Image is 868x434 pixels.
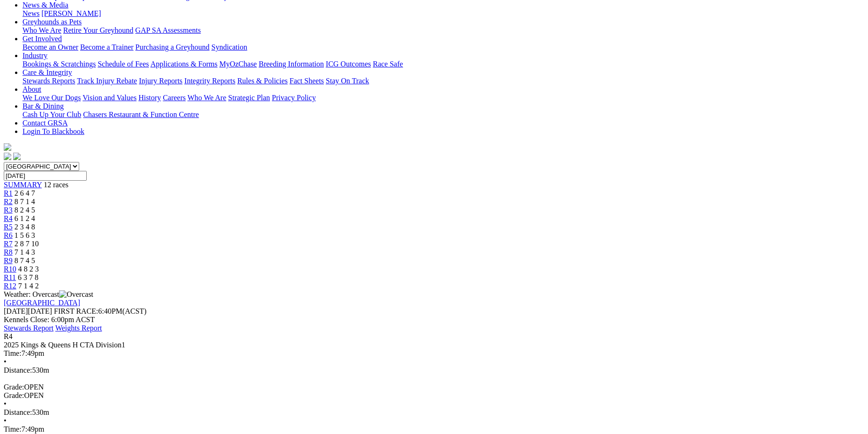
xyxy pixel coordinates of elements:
[22,94,81,102] a: We Love Our Dogs
[4,171,87,181] input: Select date
[54,307,98,315] span: FIRST RACE:
[97,60,149,68] a: Schedule of Fees
[4,248,13,256] span: R8
[184,77,235,85] a: Integrity Reports
[22,9,864,18] div: News & Media
[4,341,864,349] div: 2025 Kings & Queens H CTA Division1
[4,425,22,433] span: Time:
[4,366,32,374] span: Distance:
[326,77,369,85] a: Stay On Track
[4,189,13,197] a: R1
[18,282,39,290] span: 7 1 4 2
[4,417,7,425] span: •
[55,324,102,332] a: Weights Report
[211,43,247,51] a: Syndication
[4,257,13,265] span: R9
[4,265,16,273] a: R10
[22,60,96,68] a: Bookings & Scratchings
[54,307,147,315] span: 6:40PM(ACST)
[4,408,32,416] span: Distance:
[22,51,47,59] a: Industry
[22,77,864,85] div: Care & Integrity
[4,153,11,160] img: facebook.svg
[4,391,864,400] div: OPEN
[22,43,78,51] a: Become an Owner
[15,231,35,239] span: 1 5 6 3
[22,85,41,93] a: About
[4,206,13,214] span: R3
[15,198,35,206] span: 8 7 1 4
[18,273,38,281] span: 6 3 7 8
[4,391,24,399] span: Grade:
[22,94,864,102] div: About
[4,383,864,391] div: OPEN
[22,18,82,26] a: Greyhounds as Pets
[4,400,7,408] span: •
[4,214,13,222] span: R4
[22,127,84,135] a: Login To Blackbook
[135,43,210,51] a: Purchasing a Greyhound
[83,110,199,118] a: Chasers Restaurant & Function Centre
[22,60,864,68] div: Industry
[237,77,288,85] a: Rules & Policies
[290,77,324,85] a: Fact Sheets
[326,60,371,68] a: ICG Outcomes
[4,231,13,239] a: R6
[22,110,81,118] a: Cash Up Your Club
[22,26,864,35] div: Greyhounds as Pets
[4,324,53,332] a: Stewards Report
[22,102,64,110] a: Bar & Dining
[4,332,13,340] span: R4
[4,307,28,315] span: [DATE]
[4,198,13,206] a: R2
[15,214,35,222] span: 6 1 2 4
[15,223,35,231] span: 2 3 4 8
[15,206,35,214] span: 8 2 4 5
[22,26,61,34] a: Who We Are
[22,119,67,127] a: Contact GRSA
[22,110,864,119] div: Bar & Dining
[22,9,39,17] a: News
[4,349,22,357] span: Time:
[228,94,270,102] a: Strategic Plan
[4,299,80,307] a: [GEOGRAPHIC_DATA]
[4,273,16,281] a: R11
[44,181,68,189] span: 12 races
[18,265,39,273] span: 4 8 2 3
[4,383,24,391] span: Grade:
[139,77,182,85] a: Injury Reports
[63,26,134,34] a: Retire Your Greyhound
[4,181,42,189] a: SUMMARY
[219,60,257,68] a: MyOzChase
[4,307,52,315] span: [DATE]
[4,366,864,375] div: 530m
[4,408,864,417] div: 530m
[4,425,864,434] div: 7:49pm
[13,153,21,160] img: twitter.svg
[4,290,93,298] span: Weather: Overcast
[4,223,13,231] a: R5
[4,358,7,366] span: •
[80,43,134,51] a: Become a Trainer
[373,60,403,68] a: Race Safe
[22,35,62,43] a: Get Involved
[4,143,11,151] img: logo-grsa-white.png
[22,1,68,9] a: News & Media
[138,94,161,102] a: History
[4,282,16,290] a: R12
[22,68,72,76] a: Care & Integrity
[259,60,324,68] a: Breeding Information
[4,240,13,248] a: R7
[150,60,217,68] a: Applications & Forms
[15,240,39,248] span: 2 8 7 10
[187,94,226,102] a: Who We Are
[15,257,35,265] span: 8 7 4 5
